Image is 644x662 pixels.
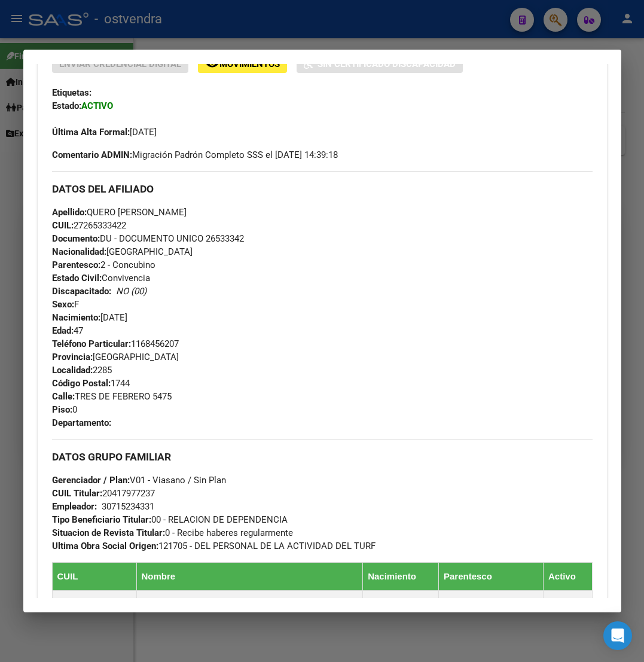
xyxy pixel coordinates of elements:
[52,475,226,486] span: V01 - Viasano / Sin Plan
[52,352,93,362] strong: Provincia:
[52,100,81,111] strong: Estado:
[52,488,155,499] span: 20417977237
[52,391,172,402] span: TRES DE FEBRERO 5475
[318,59,456,69] span: Sin Certificado Discapacidad
[59,59,181,69] span: Enviar Credencial Digital
[52,338,131,349] strong: Teléfono Particular:
[52,417,111,428] strong: Departamento:
[52,233,100,244] strong: Documento:
[52,352,179,362] span: [GEOGRAPHIC_DATA]
[52,220,74,231] strong: CUIL:
[52,404,72,415] strong: Piso:
[363,563,439,591] th: Nacimiento
[52,246,193,257] span: [GEOGRAPHIC_DATA]
[52,207,87,218] strong: Apellido:
[52,514,288,525] span: 00 - RELACION DE DEPENDENCIA
[52,475,130,486] strong: Gerenciador / Plan:
[52,325,83,336] span: 47
[52,312,100,323] strong: Nacimiento:
[52,148,338,161] span: Migración Padrón Completo SSS el [DATE] 14:39:18
[52,127,130,138] strong: Última Alta Formal:
[544,563,593,591] th: Activo
[52,391,75,402] strong: Calle:
[52,378,130,389] span: 1744
[52,273,150,283] span: Convivencia
[52,501,97,512] strong: Empleador:
[52,260,155,270] span: 2 - Concubino
[52,246,106,257] strong: Nacionalidad:
[102,500,154,513] div: 30715234331
[198,54,287,73] button: Movimientos
[52,541,376,551] span: 121705 - DEL PERSONAL DE LA ACTIVIDAD DEL TURF
[52,378,111,389] strong: Código Postal:
[52,365,93,376] strong: Localidad:
[603,621,632,650] div: Open Intercom Messenger
[81,100,113,111] strong: ACTIVO
[52,312,127,323] span: [DATE]
[52,207,187,218] span: QUERO [PERSON_NAME]
[52,488,102,499] strong: CUIL Titular:
[116,286,146,297] i: NO (00)
[52,233,244,244] span: DU - DOCUMENTO UNICO 26533342
[363,591,439,620] td: [DATE]
[52,541,158,551] strong: Ultima Obra Social Origen:
[136,591,363,620] td: [PERSON_NAME]
[52,127,157,138] span: [DATE]
[52,450,593,463] h3: DATOS GRUPO FAMILIAR
[52,325,74,336] strong: Edad:
[52,563,136,591] th: CUIL
[52,404,77,415] span: 0
[52,54,188,73] button: Enviar Credencial Digital
[52,273,102,283] strong: Estado Civil:
[52,220,126,231] span: 27265333422
[52,182,593,196] h3: DATOS DEL AFILIADO
[52,286,111,297] strong: Discapacitado:
[438,563,543,591] th: Parentesco
[52,150,132,160] strong: Comentario ADMIN:
[52,338,179,349] span: 1168456207
[52,527,165,538] strong: Situacion de Revista Titular:
[219,59,280,69] span: Movimientos
[52,527,293,538] span: 0 - Recibe haberes regularmente
[52,260,100,270] strong: Parentesco:
[52,365,112,376] span: 2285
[52,299,74,310] strong: Sexo:
[438,591,543,620] td: 0 - Titular
[52,514,151,525] strong: Tipo Beneficiario Titular:
[297,54,463,73] button: Sin Certificado Discapacidad
[136,563,363,591] th: Nombre
[52,299,79,310] span: F
[52,87,91,98] strong: Etiquetas:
